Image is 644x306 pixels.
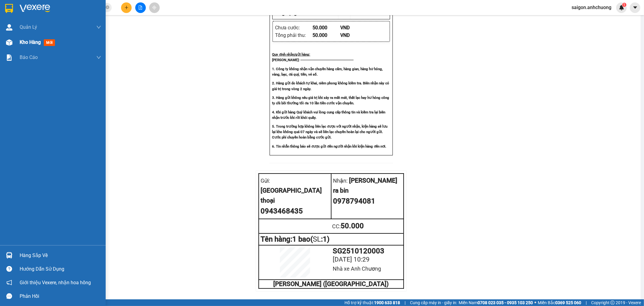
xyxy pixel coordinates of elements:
[44,39,55,46] span: mới
[261,236,402,243] div: Tên hàng: 1 bao ( : 1 )
[20,23,37,31] span: Quản Lý
[459,299,533,306] span: Miền Nam
[312,24,341,31] div: 50.000
[272,67,383,76] strong: 1. Công ty không nhận vận chuyển hàng cấm, hàng gian, hàng hư hỏng, vàng, bạc, đá quý, tiền, vé số.
[344,299,400,306] span: Hỗ trợ kỹ thuật:
[261,177,270,184] span: Gửi:
[405,299,405,306] span: |
[332,223,341,229] span: CC :
[6,24,12,31] img: warehouse-icon
[20,292,101,301] div: Phản hồi
[332,220,402,232] div: 50.000
[272,81,389,91] strong: 2. Hàng gửi do khách tự khai, niêm phong không kiểm tra. Biên nhận này có giá trị trong vòng 2 ngày.
[135,2,146,13] button: file-add
[6,54,12,61] img: solution-icon
[96,55,101,60] span: down
[555,300,581,305] strong: 0369 525 060
[312,31,341,39] div: 50.000
[6,252,12,259] img: warehouse-icon
[478,300,533,305] strong: 0708 023 035 - 0935 103 250
[259,280,404,288] td: [PERSON_NAME] ([GEOGRAPHIC_DATA])
[313,235,321,243] span: SL
[272,96,389,105] strong: 3. Hàng gửi không nêu giá trị khi xảy ra mất mát, thất lạc hay hư hỏng công ty chỉ bồi thường tối...
[630,2,640,13] button: caret-down
[20,251,101,260] div: Hàng sắp về
[6,293,12,299] span: message
[138,5,143,10] span: file-add
[152,5,156,10] span: aim
[20,54,38,61] span: Báo cáo
[261,176,329,196] div: [GEOGRAPHIC_DATA]
[534,301,536,304] span: ⚪️
[3,3,88,36] li: [PERSON_NAME] ([GEOGRAPHIC_DATA])
[333,176,402,186] div: [PERSON_NAME]
[619,5,624,10] img: icon-new-feature
[538,299,581,306] span: Miền Bắc
[149,2,160,13] button: aim
[20,279,91,286] span: Giới thiệu Vexere, nhận hoa hồng
[333,177,348,184] span: Nhận:
[124,5,129,10] span: plus
[333,265,402,273] div: Nhà xe Anh Chương
[106,5,109,9] span: close-circle
[586,299,587,306] span: |
[275,24,312,31] div: Chưa cước :
[6,280,12,285] span: notification
[333,196,402,207] div: 0978794081
[623,3,625,7] span: 1
[272,124,388,139] strong: 5. Trong trường hợp không liên lạc được với người nhận, kiện hàng sẽ lưu lại kho không quá 07 ngà...
[343,10,346,16] span: 1
[275,31,312,39] div: Tổng phải thu :
[106,5,109,11] span: close-circle
[261,196,329,206] div: thoại
[410,299,457,306] span: Cung cấp máy in - giấy in:
[633,5,638,10] span: caret-down
[333,247,402,255] div: SG2510120003
[340,31,368,39] div: VND
[96,25,101,30] span: down
[6,266,12,272] span: question-circle
[261,206,329,217] div: 0943468435
[274,10,297,16] span: Tổng cộng
[333,186,402,196] div: ra bin
[272,58,354,62] strong: [PERSON_NAME]: --------------------------------------------
[272,144,386,148] strong: 6. Tin nhắn thông báo sẽ được gửi đến người nhận khi kiện hàng đến nơi.
[333,255,402,265] div: [DATE] 10:29
[20,265,101,274] div: Hướng dẫn sử dụng
[373,10,388,16] span: 50.000
[610,301,615,305] span: copyright
[567,4,616,11] span: saigon.anhchuong
[3,43,42,63] li: VP [GEOGRAPHIC_DATA]
[6,39,12,46] img: warehouse-icon
[340,24,368,31] div: VND
[374,300,400,305] strong: 1900 633 818
[42,43,80,49] li: VP [PERSON_NAME]
[121,2,132,13] button: plus
[622,3,626,7] sup: 1
[272,110,386,120] strong: 4. Khi gửi hàng Quý khách vui lòng cung cấp thông tin và kiểm tra lại biên nhận trước khi rời khỏ...
[20,39,41,45] span: Kho hàng
[5,4,13,13] img: logo-vxr
[272,52,390,57] div: Quy định nhận/gửi hàng :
